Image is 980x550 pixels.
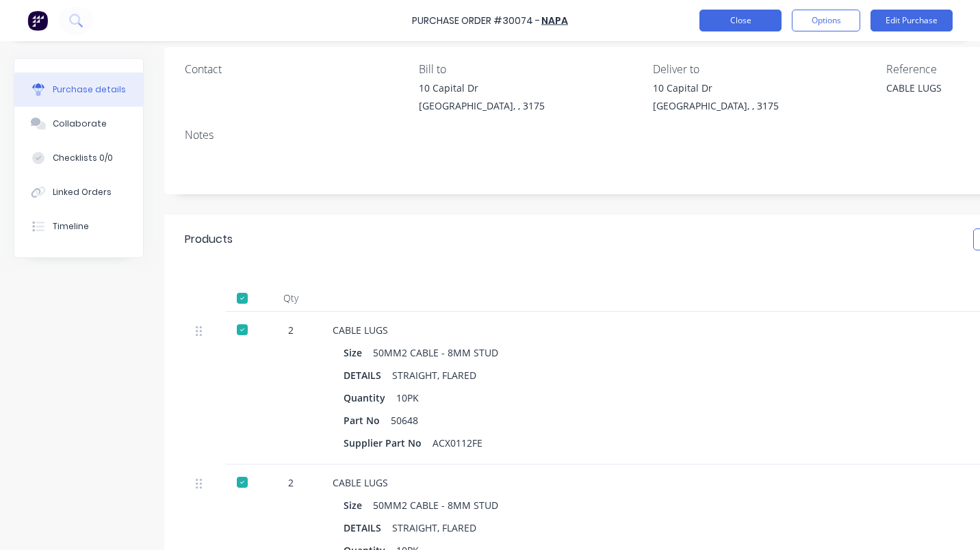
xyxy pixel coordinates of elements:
div: 10 Capital Dr [653,81,779,95]
div: Purchase Order #30074 - [412,14,540,28]
div: Qty [260,285,322,312]
div: 2 [271,323,311,337]
div: Products [185,231,233,248]
div: Bill to [419,61,643,77]
div: 50648 [391,410,418,430]
div: [GEOGRAPHIC_DATA], , 3175 [419,99,545,113]
button: Purchase details [14,73,143,107]
div: 50MM2 CABLE - 8MM STUD [373,343,498,363]
div: STRAIGHT, FLARED [392,365,476,385]
div: Part No [344,410,391,430]
div: Supplier Part No [344,433,433,453]
div: DETAILS [344,518,392,538]
div: Contact [185,61,409,77]
div: [GEOGRAPHIC_DATA], , 3175 [653,99,779,113]
div: ACX0112FE [433,433,482,453]
div: Size [344,343,373,363]
div: Deliver to [653,61,877,77]
div: Size [344,495,373,515]
button: Timeline [14,209,143,244]
button: Edit Purchase [871,10,953,31]
button: Checklists 0/0 [14,141,143,175]
div: STRAIGHT, FLARED [392,518,476,538]
div: 2 [271,475,311,490]
button: Linked Orders [14,175,143,209]
div: Quantity [344,388,396,408]
div: 10PK [396,388,419,408]
img: Factory [27,10,48,31]
button: Collaborate [14,107,143,141]
div: Timeline [53,220,89,233]
a: NAPA [541,14,568,27]
button: Options [792,10,860,31]
div: DETAILS [344,365,392,385]
div: 50MM2 CABLE - 8MM STUD [373,495,498,515]
div: Collaborate [53,118,107,130]
div: Purchase details [53,83,126,96]
div: Checklists 0/0 [53,152,113,164]
div: Linked Orders [53,186,112,198]
button: Close [699,10,782,31]
div: 10 Capital Dr [419,81,545,95]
